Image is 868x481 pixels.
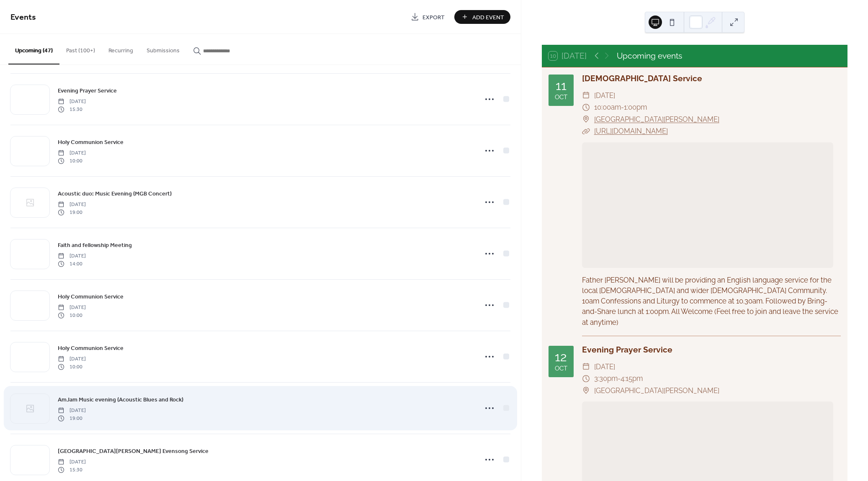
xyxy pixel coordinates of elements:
[58,414,86,422] span: 19:00
[58,458,86,466] span: [DATE]
[58,311,86,319] span: 10:00
[582,125,590,137] div: ​
[58,98,86,105] span: [DATE]
[58,86,117,95] a: Evening Prayer Service
[404,10,451,24] a: Export
[594,113,719,126] a: [GEOGRAPHIC_DATA][PERSON_NAME]
[617,50,682,62] div: Upcoming events
[58,208,86,216] span: 19:00
[58,304,86,311] span: [DATE]
[555,365,567,372] div: Oct
[102,34,140,64] button: Recurring
[594,385,719,397] span: [GEOGRAPHIC_DATA][PERSON_NAME]
[621,101,624,113] span: -
[594,361,615,373] span: [DATE]
[58,395,183,404] a: AmJam Music evening (Acoustic Blues and Rock)
[582,361,590,373] div: ​
[582,385,590,397] div: ​
[582,113,590,126] div: ​
[58,407,86,414] span: [DATE]
[58,466,86,473] span: 15:30
[58,157,86,165] span: 10:00
[454,10,510,24] button: Add Event
[58,241,132,250] span: Faith and fellowship Meeting
[594,90,615,102] span: [DATE]
[58,149,86,157] span: [DATE]
[58,293,124,301] span: Holy Communion Service
[582,275,841,328] div: Father [PERSON_NAME] will be providing an English language service for the local [DEMOGRAPHIC_DAT...
[58,343,124,353] a: Holy Communion Service
[140,34,186,64] button: Submissions
[594,101,621,113] span: 10:00am
[58,447,209,456] span: [GEOGRAPHIC_DATA][PERSON_NAME] Evensong Service
[58,396,183,404] span: AmJam Music evening (Acoustic Blues and Rock)
[58,189,172,198] a: Acoustic duo: Music Evening (MGB Concert)
[8,34,59,64] button: Upcoming (47)
[58,252,86,260] span: [DATE]
[582,344,841,356] div: Evening Prayer Service
[594,373,618,385] span: 3:30pm
[556,80,567,92] div: 11
[58,201,86,208] span: [DATE]
[58,355,86,363] span: [DATE]
[58,363,86,370] span: 10:00
[58,138,124,147] span: Holy Communion Service
[472,13,504,22] span: Add Event
[555,351,567,363] div: 12
[58,344,124,353] span: Holy Communion Service
[58,105,86,113] span: 15:30
[58,190,172,198] span: Acoustic duo: Music Evening (MGB Concert)
[58,137,124,147] a: Holy Communion Service
[624,101,647,113] span: 1:00pm
[422,13,445,22] span: Export
[618,373,621,385] span: -
[10,9,36,26] span: Events
[582,74,702,83] a: [DEMOGRAPHIC_DATA] Service
[58,240,132,250] a: Faith and fellowship Meeting
[58,446,209,456] a: [GEOGRAPHIC_DATA][PERSON_NAME] Evensong Service
[58,87,117,95] span: Evening Prayer Service
[594,127,668,135] a: [URL][DOMAIN_NAME]
[59,34,102,64] button: Past (100+)
[582,373,590,385] div: ​
[582,90,590,102] div: ​
[555,94,567,100] div: Oct
[58,292,124,301] a: Holy Communion Service
[582,101,590,113] div: ​
[58,260,86,268] span: 14:00
[621,373,643,385] span: 4:15pm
